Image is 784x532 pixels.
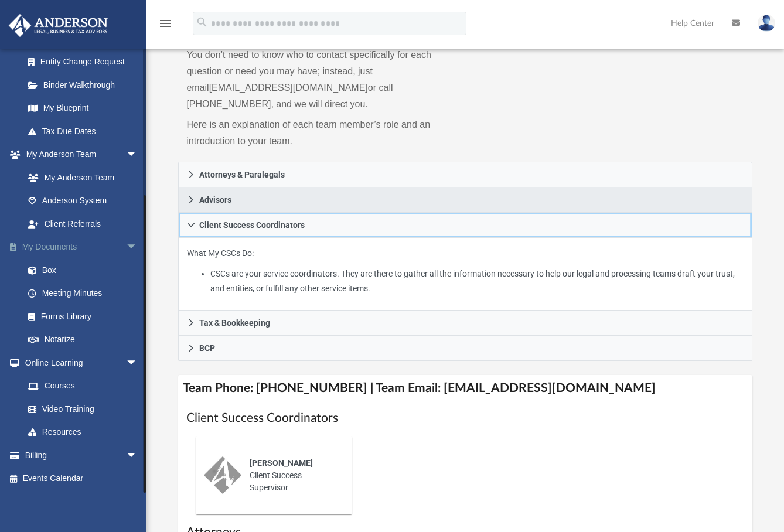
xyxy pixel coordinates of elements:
[209,83,368,93] a: [EMAIL_ADDRESS][DOMAIN_NAME]
[16,328,155,352] a: Notarize
[178,336,752,361] a: BCP
[126,444,149,468] span: arrow_drop_down
[178,238,752,311] div: Client Success Coordinators
[16,421,149,444] a: Resources
[199,344,215,352] span: BCP
[199,221,305,229] span: Client Success Coordinators
[199,319,270,327] span: Tax & Bookkeeping
[5,14,111,37] img: Anderson Advisors Platinum Portal
[178,375,752,401] h4: Team Phone: [PHONE_NUMBER] | Team Email: [EMAIL_ADDRESS][DOMAIN_NAME]
[210,267,744,295] li: CSCs are your service coordinators. They are there to gather all the information necessary to hel...
[8,236,155,259] a: My Documentsarrow_drop_down
[16,97,149,120] a: My Blueprint
[199,196,231,204] span: Advisors
[16,120,155,143] a: Tax Due Dates
[186,47,457,112] p: You don’t need to know who to contact specifically for each question or need you may have; instea...
[126,143,149,167] span: arrow_drop_down
[16,50,155,74] a: Entity Change Request
[196,16,209,29] i: search
[758,15,775,32] img: User Pic
[158,22,172,30] a: menu
[16,397,144,421] a: Video Training
[8,444,155,467] a: Billingarrow_drop_down
[16,73,155,97] a: Binder Walkthrough
[16,374,149,398] a: Courses
[204,456,241,494] img: thumbnail
[16,305,149,328] a: Forms Library
[186,410,744,427] h1: Client Success Coordinators
[241,449,344,502] div: Client Success Supervisor
[178,311,752,336] a: Tax & Bookkeeping
[250,458,313,468] span: [PERSON_NAME]
[187,246,743,295] p: What My CSCs Do:
[16,258,149,282] a: Box
[178,162,752,187] a: Attorneys & Paralegals
[8,351,149,374] a: Online Learningarrow_drop_down
[16,166,144,189] a: My Anderson Team
[178,187,752,213] a: Advisors
[8,143,149,166] a: My Anderson Teamarrow_drop_down
[199,170,285,179] span: Attorneys & Paralegals
[16,189,149,213] a: Anderson System
[158,16,172,30] i: menu
[16,282,155,305] a: Meeting Minutes
[126,236,149,260] span: arrow_drop_down
[126,351,149,375] span: arrow_drop_down
[178,213,752,238] a: Client Success Coordinators
[16,212,149,236] a: Client Referrals
[186,117,457,149] p: Here is an explanation of each team member’s role and an introduction to your team.
[8,467,155,490] a: Events Calendar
